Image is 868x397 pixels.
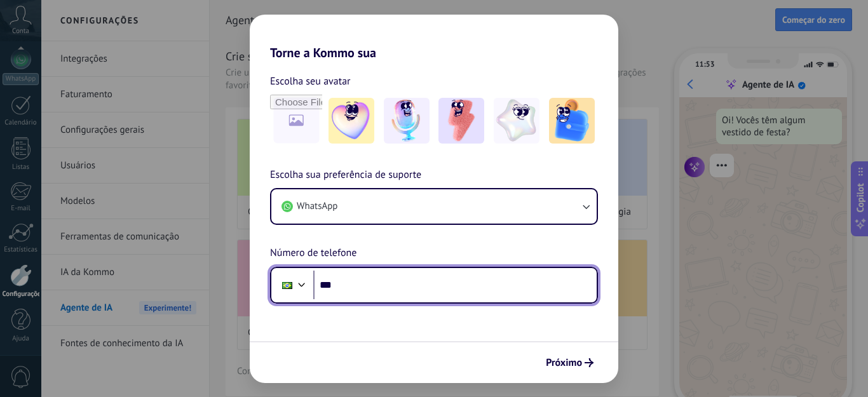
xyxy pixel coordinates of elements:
[271,189,597,224] button: WhatsApp
[384,98,430,144] img: -2.jpeg
[270,245,356,262] span: Número de telefone
[546,358,582,367] span: Próximo
[270,73,351,90] span: Escolha seu avatar
[250,15,618,60] h2: Torne a Kommo sua
[494,98,539,144] img: -4.jpeg
[438,98,484,144] img: -3.jpeg
[540,352,599,373] button: Próximo
[270,167,421,184] span: Escolha sua preferência de suporte
[275,272,299,299] div: Brazil: + 55
[549,98,595,144] img: -5.jpeg
[297,200,337,213] span: WhatsApp
[329,98,374,144] img: -1.jpeg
